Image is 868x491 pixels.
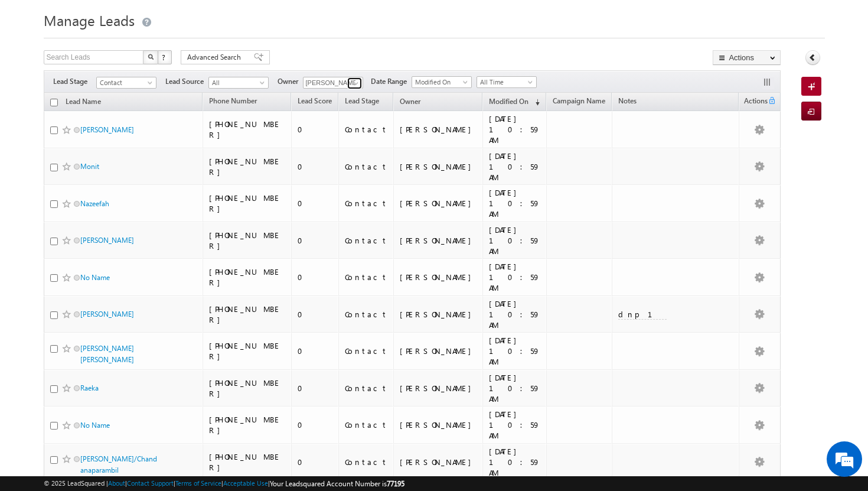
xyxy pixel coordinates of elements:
div: [PERSON_NAME] [400,383,477,394]
span: Lead Score [298,96,332,105]
div: 0 [298,420,333,430]
div: [DATE] 10:59 AM [489,372,541,404]
span: Contact [97,77,153,88]
div: [DATE] 10:59 AM [489,151,541,183]
span: All [209,77,265,88]
a: All Time [477,76,537,88]
span: Owner [400,97,420,106]
a: Modified On (sorted descending) [483,95,546,110]
div: [DATE] 10:59 AM [489,187,541,219]
div: [PHONE_NUMBER] [209,414,286,435]
div: [DATE] 10:59 AM [489,113,541,145]
span: 77195 [387,479,404,488]
span: Date Range [371,76,412,87]
div: Contact [345,272,388,282]
textarea: Type your message and hit 'Enter' [15,109,216,354]
div: Minimize live chat window [194,6,222,34]
div: 0 [298,383,333,394]
a: Terms of Service [175,479,221,487]
a: [PERSON_NAME] [80,236,134,245]
a: Raeka [80,383,99,392]
span: ? [162,52,167,62]
span: Owner [278,76,303,87]
a: [PERSON_NAME] [80,125,134,134]
a: Lead Stage [339,95,385,110]
a: Acceptable Use [223,479,268,487]
div: [PERSON_NAME] [400,346,477,356]
span: Actions [739,95,768,110]
em: Start Chat [161,364,214,380]
a: Contact [96,77,156,89]
div: [PERSON_NAME] [400,235,477,246]
div: Contact [345,420,388,430]
div: Chat with us now [61,62,198,77]
div: [DATE] 10:59 AM [489,261,541,293]
a: Nazeefah [80,199,109,208]
a: Lead Score [292,95,338,110]
span: Your Leadsquared Account Number is [270,479,404,488]
div: Contact [345,124,388,135]
div: 0 [298,309,333,320]
img: Search [148,54,154,60]
span: Lead Stage [53,76,96,87]
div: [DATE] 10:59 AM [489,446,541,478]
div: [PHONE_NUMBER] [209,119,286,140]
div: Contact [345,346,388,356]
div: 0 [298,124,333,135]
div: [DATE] 10:59 AM [489,335,541,367]
div: [PHONE_NUMBER] [209,193,286,214]
div: 0 [298,161,333,172]
div: [DATE] 10:59 AM [489,225,541,256]
span: Modified On [489,97,528,106]
span: Advanced Search [187,52,244,63]
span: Lead Stage [345,96,379,105]
a: [PERSON_NAME] [80,310,134,318]
div: [PHONE_NUMBER] [209,340,286,362]
a: Campaign Name [547,95,611,110]
span: dnp 1 [618,309,667,319]
div: [PHONE_NUMBER] [209,378,286,399]
div: Contact [345,457,388,467]
input: Type to Search [303,77,363,89]
div: [DATE] 10:59 AM [489,409,541,441]
span: (sorted descending) [530,97,540,107]
div: Contact [345,161,388,172]
a: Contact Support [127,479,174,487]
div: [DATE] 10:59 AM [489,298,541,330]
a: Show All Items [347,77,362,89]
span: Modified On [412,77,468,87]
a: No Name [80,273,110,282]
button: Actions [713,50,781,65]
span: © 2025 LeadSquared | | | | | [44,478,404,489]
div: Contact [345,383,388,394]
div: [PERSON_NAME] [400,161,477,172]
a: Notes [612,95,642,110]
input: Check all records [50,99,58,106]
span: All Time [477,77,533,87]
span: Manage Leads [44,11,135,30]
div: Contact [345,198,388,209]
div: 0 [298,198,333,209]
span: Phone Number [209,96,257,105]
div: [PHONE_NUMBER] [209,451,286,473]
span: Lead Source [165,76,208,87]
div: 0 [298,235,333,246]
a: All [208,77,269,89]
div: [PERSON_NAME] [400,272,477,282]
div: Contact [345,235,388,246]
a: No Name [80,421,110,430]
div: [PHONE_NUMBER] [209,304,286,325]
a: Phone Number [203,95,263,110]
div: [PHONE_NUMBER] [209,266,286,288]
div: [PERSON_NAME] [400,457,477,467]
a: Lead Name [60,95,107,110]
div: 0 [298,457,333,467]
a: Modified On [412,76,472,88]
img: d_60004797649_company_0_60004797649 [20,62,50,77]
a: [PERSON_NAME] [PERSON_NAME] [80,344,134,364]
a: Monit [80,162,99,171]
div: 0 [298,272,333,282]
span: Campaign Name [553,96,605,105]
div: [PHONE_NUMBER] [209,156,286,177]
a: [PERSON_NAME]/Chandanaparambil [80,454,157,474]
